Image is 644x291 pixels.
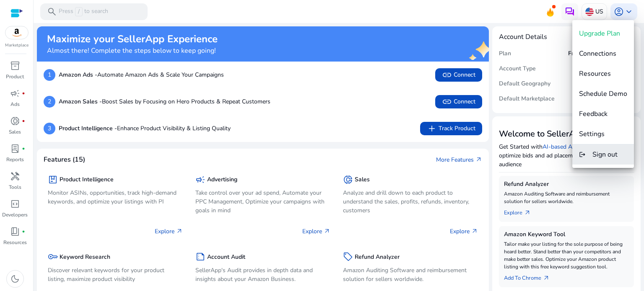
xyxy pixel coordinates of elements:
span: Connections [579,49,616,58]
span: Sign out [592,150,618,159]
mat-icon: logout [579,149,586,160]
span: Settings [579,129,605,139]
span: Feedback [579,109,608,118]
span: Upgrade Plan [579,29,620,38]
span: Schedule Demo [579,89,627,98]
span: Resources [579,69,611,78]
